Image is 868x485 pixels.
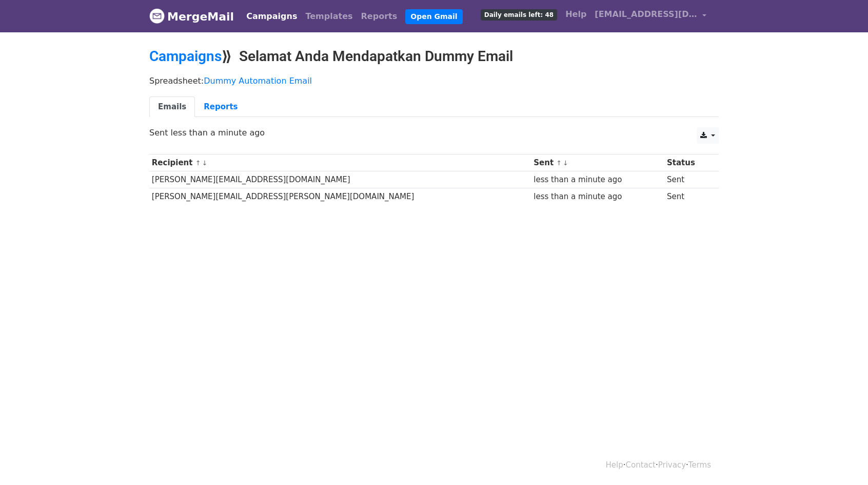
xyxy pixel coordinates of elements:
[149,171,531,188] td: [PERSON_NAME][EMAIL_ADDRESS][DOMAIN_NAME]
[149,188,531,205] td: [PERSON_NAME][EMAIL_ADDRESS][PERSON_NAME][DOMAIN_NAME]
[606,460,623,470] a: Help
[658,460,686,470] a: Privacy
[664,171,712,188] td: Sent
[149,154,531,171] th: Recipient
[149,127,719,138] p: Sent less than a minute ago
[405,9,462,24] a: Open Gmail
[664,154,712,171] th: Status
[149,75,719,86] p: Spreadsheet:
[195,96,246,118] a: Reports
[531,154,664,171] th: Sent
[563,159,568,167] a: ↓
[149,8,165,24] img: MergeMail logo
[242,6,301,27] a: Campaigns
[626,460,656,470] a: Contact
[595,8,697,21] span: [EMAIL_ADDRESS][DOMAIN_NAME]
[590,4,711,28] a: [EMAIL_ADDRESS][DOMAIN_NAME]
[149,48,719,65] h2: ⟫ Selamat Anda Mendapatkan Dummy Email
[149,96,195,118] a: Emails
[357,6,402,27] a: Reports
[204,76,312,86] a: Dummy Automation Email
[534,174,662,186] div: less than a minute ago
[301,6,357,27] a: Templates
[195,159,201,167] a: ↑
[149,48,222,65] a: Campaigns
[534,191,662,203] div: less than a minute ago
[481,9,557,21] span: Daily emails left: 48
[477,4,561,25] a: Daily emails left: 48
[664,188,712,205] td: Sent
[202,159,207,167] a: ↓
[561,4,590,25] a: Help
[149,6,234,27] a: MergeMail
[688,460,711,470] a: Terms
[556,159,562,167] a: ↑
